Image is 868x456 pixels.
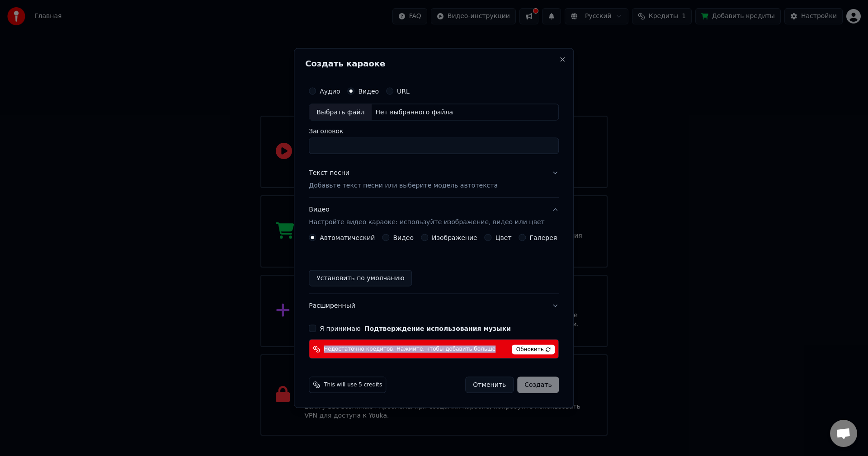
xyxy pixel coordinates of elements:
[309,270,412,287] button: Установить по умолчанию
[397,88,410,94] label: URL
[320,88,340,94] label: Аудио
[309,161,559,197] button: Текст песниДобавьте текст песни или выберите модель автотекста
[305,59,562,67] h2: Создать караоке
[512,345,555,355] span: Обновить
[309,218,544,227] p: Настройте видео караоке: используйте изображение, видео или цвет
[309,169,349,178] div: Текст песни
[324,345,495,353] span: Недостаточно кредитов. Нажмите, чтобы добавить больше
[324,381,382,389] span: This will use 5 credits
[372,108,457,117] div: Нет выбранного файла
[309,104,372,120] div: Выбрать файл
[364,325,511,332] button: Я принимаю
[530,235,557,241] label: Галерея
[320,325,511,332] label: Я принимаю
[309,181,498,190] p: Добавьте текст песни или выберите модель автотекста
[465,377,514,393] button: Отменить
[309,234,559,294] div: ВидеоНастройте видео караоке: используйте изображение, видео или цвет
[393,235,414,241] label: Видео
[432,235,477,241] label: Изображение
[309,294,559,318] button: Расширенный
[309,198,559,234] button: ВидеоНастройте видео караоке: используйте изображение, видео или цвет
[320,235,375,241] label: Автоматический
[309,205,544,227] div: Видео
[358,88,379,94] label: Видео
[309,128,559,134] label: Заголовок
[495,235,512,241] label: Цвет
